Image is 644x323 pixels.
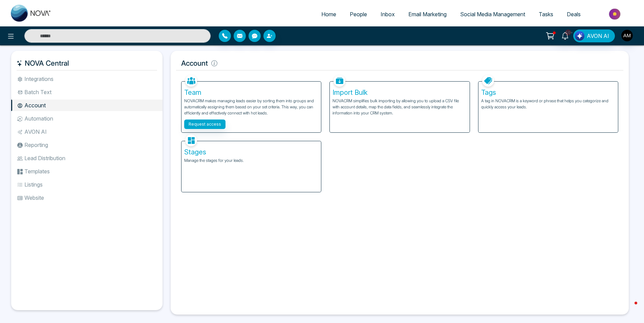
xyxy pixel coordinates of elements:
li: Website [11,192,163,203]
a: People [343,8,374,21]
p: A tag in NOVACRM is a keyword or phrase that helps you categorize and quickly access your leads. [481,98,615,110]
span: Inbox [381,11,395,18]
span: AVON AI [587,32,609,40]
img: Team [185,75,197,87]
h5: Account [176,56,623,70]
a: Tasks [532,8,560,21]
span: Deals [567,11,581,18]
img: Import Bulk [334,75,345,87]
span: Home [321,11,336,18]
button: Request access [184,120,226,129]
p: NOVACRM makes managing leads easier by sorting them into groups and automatically assigning them ... [184,98,318,116]
img: Nova CRM Logo [11,5,51,22]
h5: NOVA Central [17,56,157,70]
span: Tasks [539,11,553,18]
a: Social Media Management [453,8,532,21]
a: Home [315,8,343,21]
li: Listings [11,179,163,190]
li: Batch Text [11,86,163,98]
img: Market-place.gif [591,6,640,22]
iframe: Intercom live chat [621,300,637,316]
span: Email Marketing [408,11,447,18]
a: 10+ [557,29,573,41]
li: Lead Distribution [11,152,163,164]
a: Deals [560,8,587,21]
h5: Stages [184,148,318,156]
span: 10+ [565,29,571,36]
img: Lead Flow [575,31,584,41]
h5: Tags [481,88,615,96]
span: People [350,11,367,18]
img: Stages [185,134,197,146]
li: Reporting [11,139,163,151]
button: AVON AI [573,29,615,42]
p: NOVACRM simplifies bulk importing by allowing you to upload a CSV file with account details, map ... [332,98,467,116]
li: Integrations [11,73,163,85]
h5: Import Bulk [332,88,467,96]
li: AVON AI [11,126,163,137]
a: Email Marketing [402,8,453,21]
li: Templates [11,166,163,177]
a: Inbox [374,8,402,21]
img: Tags [482,75,494,87]
span: Social Media Management [460,11,525,18]
h5: Team [184,88,318,96]
li: Account [11,100,163,111]
li: Automation [11,113,163,124]
p: Manage the stages for your leads. [184,157,318,164]
img: User Avatar [621,30,633,41]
